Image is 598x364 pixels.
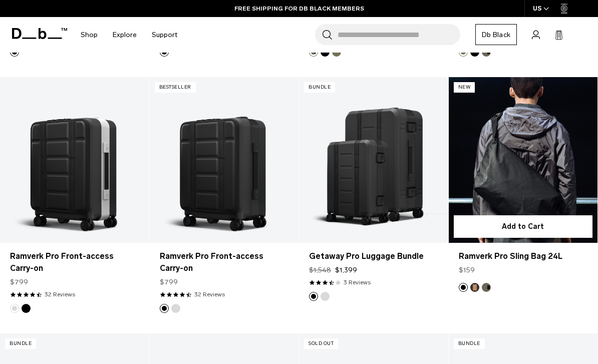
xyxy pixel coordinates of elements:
a: Ramverk Pro Sling Bag 24L [459,250,588,262]
p: New [454,82,475,93]
a: 32 reviews [45,290,75,299]
span: $1,399 [335,265,357,275]
a: Shop [81,17,98,53]
a: 3 reviews [344,278,371,287]
button: Black Out [459,283,468,292]
button: Forest Green [482,283,491,292]
a: Explore [113,17,137,53]
button: Black out [309,292,318,301]
a: Ramverk Pro Front-access Carry-on [10,250,139,274]
button: Black Out [22,304,31,313]
p: Bundle [5,338,36,349]
a: Ramverk Pro Sling Bag 24L [449,77,598,243]
a: Ramverk Pro Front-access Carry-on [150,77,299,243]
a: Support [152,17,177,53]
span: $159 [459,265,475,275]
a: Db Black [475,24,517,45]
s: $1,548 [309,265,331,275]
button: Black Out [160,304,169,313]
a: 32 reviews [194,290,225,299]
p: Bundle [454,338,485,349]
button: Silver [321,292,330,301]
a: Ramverk Pro Front-access Carry-on [160,250,289,274]
button: Add to Cart [454,215,593,238]
a: FREE SHIPPING FOR DB BLACK MEMBERS [234,4,364,13]
button: Silver [10,304,19,313]
a: Getaway Pro Luggage Bundle [309,250,438,262]
a: Getaway Pro Luggage Bundle [299,77,448,243]
span: $799 [10,277,28,287]
span: $799 [160,277,178,287]
p: Bestseller [155,82,196,93]
button: Silver [171,304,180,313]
p: Sold Out [304,338,338,349]
p: Bundle [304,82,335,93]
nav: Main Navigation [73,17,185,53]
button: Espresso [470,283,479,292]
